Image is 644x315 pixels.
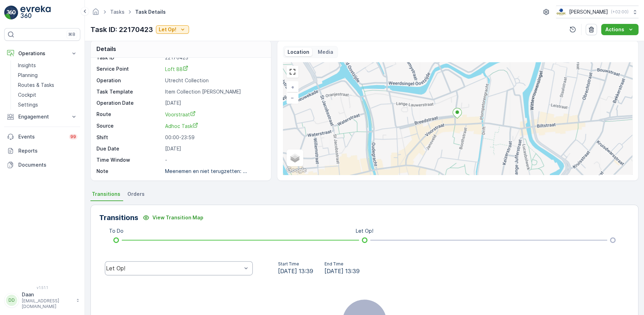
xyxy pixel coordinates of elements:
p: Task Template [96,88,162,95]
p: Task ID [96,54,162,61]
a: View Fullscreen [287,66,298,77]
p: Cockpit [18,91,36,98]
a: Reports [4,144,80,158]
button: View Transition Map [138,212,208,223]
p: Location [288,49,309,56]
p: Item Collection [PERSON_NAME] [165,88,264,95]
span: Task Details [134,8,167,15]
p: Operations [18,50,66,57]
p: Reports [18,147,77,154]
p: Actions [605,26,624,33]
p: Media [318,49,333,56]
button: Operations [4,46,80,60]
span: [DATE] 13:39 [324,267,360,275]
button: Engagement [4,110,80,124]
a: Tasks [110,9,125,15]
p: [EMAIL_ADDRESS][DOMAIN_NAME] [22,298,72,309]
span: v 1.51.1 [4,285,80,290]
span: [DATE] 13:39 [278,267,313,275]
span: Transitions [92,191,120,198]
p: View Transition Map [152,214,203,221]
a: Events99 [4,130,80,144]
p: ( +02:00 ) [611,9,629,15]
p: Time Window [96,156,162,163]
button: Actions [601,24,638,35]
img: Google [285,166,308,175]
button: DDDaan[EMAIL_ADDRESS][DOMAIN_NAME] [4,291,80,309]
p: Details [96,45,116,53]
button: [PERSON_NAME](+02:00) [556,6,638,18]
p: Meenemen en niet terugzetten: ... [165,168,247,174]
p: Shift [96,134,162,141]
p: 99 [70,134,76,140]
img: basis-logo_rgb2x.png [556,8,566,16]
a: Adhoc Task [165,122,264,130]
p: Settings [18,101,38,108]
a: Layers [287,150,303,166]
p: Events [18,133,65,140]
img: logo_light-DOdMpM7g.png [20,6,51,20]
span: Loft 88 [165,66,188,72]
p: - [165,156,264,163]
p: Operation Date [96,99,162,107]
span: + [291,84,294,90]
a: Documents [4,158,80,172]
p: Planning [18,72,38,79]
p: Start Time [278,261,313,267]
p: Let Op! [356,227,373,234]
p: Task ID: 22170423 [90,24,153,35]
p: Documents [18,161,77,168]
a: Homepage [92,11,100,17]
span: Adhoc Task [165,123,198,129]
p: Transitions [99,212,138,223]
span: − [291,95,294,101]
a: Voorstraat [165,111,264,118]
p: Operation [96,77,162,84]
p: Source [96,122,162,130]
p: Routes & Tasks [18,82,54,89]
div: Let Op! [106,265,242,271]
img: logo [4,6,18,20]
p: Engagement [18,113,66,120]
a: Cockpit [15,90,80,100]
a: Routes & Tasks [15,80,80,90]
p: [DATE] [165,145,264,152]
a: Zoom In [287,82,298,92]
a: Zoom Out [287,92,298,103]
p: Daan [22,291,72,298]
a: Loft 88 [165,65,264,73]
p: 00:00-23:59 [165,134,264,141]
p: [DATE] [165,99,264,107]
a: Settings [15,100,80,110]
div: DD [6,295,17,306]
button: Let Op! [156,25,189,34]
span: Orders [127,191,145,198]
a: Planning [15,70,80,80]
p: [PERSON_NAME] [569,8,608,15]
p: Insights [18,62,36,69]
p: Let Op! [159,26,176,33]
p: Note [96,168,162,175]
p: To Do [109,227,124,234]
p: End Time [324,261,360,267]
p: Utrecht Collection [165,77,264,84]
p: Route [96,111,162,118]
p: Service Point [96,65,162,73]
p: 22170423 [165,54,264,61]
p: Due Date [96,145,162,152]
p: ⌘B [68,32,75,37]
span: Voorstraat [165,111,196,117]
a: Open this area in Google Maps (opens a new window) [285,166,308,175]
a: Insights [15,60,80,70]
